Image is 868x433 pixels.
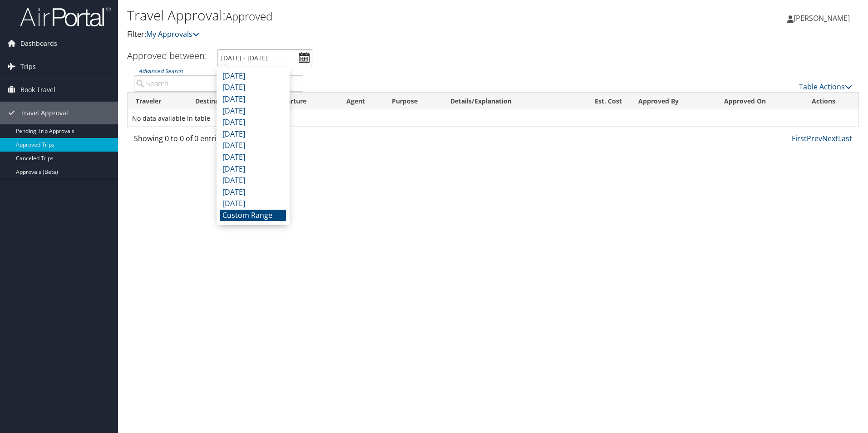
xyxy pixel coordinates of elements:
[20,32,57,55] span: Dashboards
[127,29,615,40] p: Filter:
[20,55,36,78] span: Trips
[220,93,286,105] li: [DATE]
[128,110,858,127] td: No data available in table
[822,133,838,143] a: Next
[220,117,286,128] li: [DATE]
[716,93,804,110] th: Approved On: activate to sort column ascending
[138,67,182,75] a: Advanced Search
[220,175,286,187] li: [DATE]
[220,70,286,82] li: [DATE]
[220,163,286,175] li: [DATE]
[384,93,442,110] th: Purpose
[220,82,286,93] li: [DATE]
[570,93,630,110] th: Est. Cost: activate to sort column ascending
[127,49,207,62] h3: Approved between:
[146,29,200,39] a: My Approvals
[128,93,187,110] th: Traveler: activate to sort column ascending
[226,9,272,24] small: Approved
[220,128,286,140] li: [DATE]
[134,133,303,148] div: Showing 0 to 0 of 0 entries
[134,75,303,92] input: Advanced Search
[787,5,859,32] a: [PERSON_NAME]
[220,187,286,198] li: [DATE]
[220,152,286,163] li: [DATE]
[220,198,286,210] li: [DATE]
[807,133,822,143] a: Prev
[20,102,68,124] span: Travel Approval
[804,93,858,110] th: Actions
[338,93,384,110] th: Agent
[630,93,715,110] th: Approved By: activate to sort column ascending
[794,13,850,23] span: [PERSON_NAME]
[266,93,338,110] th: Departure: activate to sort column ascending
[442,93,570,110] th: Details/Explanation
[799,82,852,92] a: Table Actions
[838,133,852,143] a: Last
[187,93,267,110] th: Destination: activate to sort column ascending
[217,49,312,66] input: [DATE] - [DATE]
[792,133,807,143] a: First
[127,6,615,25] h1: Travel Approval:
[20,6,111,27] img: airportal-logo.png
[20,79,55,101] span: Book Travel
[220,105,286,117] li: [DATE]
[220,210,286,221] li: Custom Range
[220,140,286,152] li: [DATE]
